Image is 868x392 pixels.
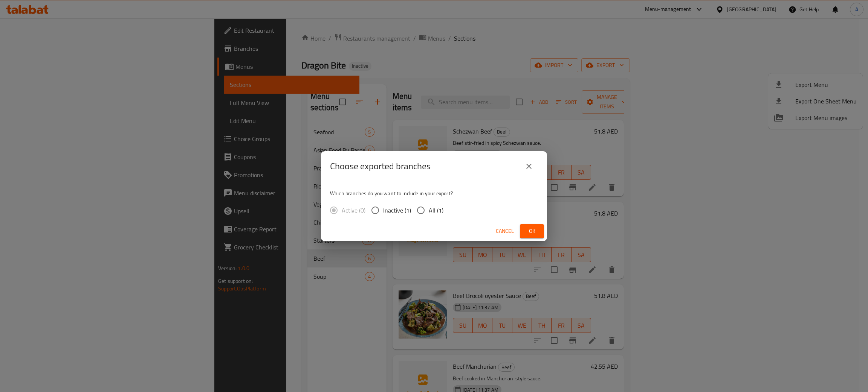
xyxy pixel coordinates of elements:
[520,224,544,238] button: Ok
[330,160,431,172] h2: Choose exported branches
[330,190,538,197] p: Which branches do you want to include in your export?
[429,206,443,215] span: All (1)
[526,226,538,236] span: Ok
[520,157,538,175] button: close
[342,206,365,215] span: Active (0)
[496,226,514,236] span: Cancel
[383,206,411,215] span: Inactive (1)
[493,224,517,238] button: Cancel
